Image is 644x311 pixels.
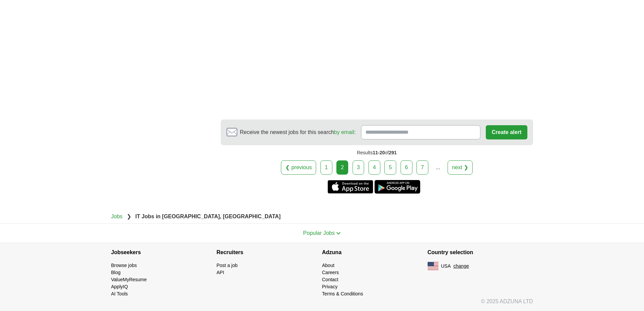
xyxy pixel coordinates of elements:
[486,125,527,139] button: Create alert
[217,270,224,275] a: API
[111,214,123,219] a: Jobs
[217,263,238,268] a: Post a job
[303,230,335,236] span: Popular Jobs
[111,270,121,275] a: Blog
[111,284,128,289] a: ApplyIQ
[389,150,397,155] span: 291
[322,270,339,275] a: Careers
[375,180,420,194] a: Get the Android app
[322,284,338,289] a: Privacy
[320,160,332,175] a: 1
[336,160,348,175] div: 2
[453,263,469,270] button: change
[127,214,131,219] span: ❯
[221,145,533,160] div: Results of
[322,263,335,268] a: About
[416,160,428,175] a: 7
[328,180,373,194] a: Get the iPhone app
[135,214,281,219] strong: IT Jobs in [GEOGRAPHIC_DATA], [GEOGRAPHIC_DATA]
[281,160,316,175] a: ❮ previous
[322,291,363,296] a: Terms & Conditions
[368,160,380,175] a: 4
[428,262,438,270] img: US flag
[111,277,147,282] a: ValueMyResume
[401,160,412,175] a: 6
[334,129,354,135] a: by email
[384,160,396,175] a: 5
[428,243,533,262] h4: Country selection
[240,128,356,136] span: Receive the newest jobs for this search :
[322,277,338,282] a: Contact
[111,291,128,296] a: AI Tools
[441,263,451,270] span: USA
[373,150,385,155] span: 11-20
[111,263,137,268] a: Browse jobs
[106,297,539,311] div: © 2025 ADZUNA LTD
[431,161,445,174] div: ...
[353,160,364,175] a: 3
[336,232,341,235] img: toggle icon
[448,160,473,175] a: next ❯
